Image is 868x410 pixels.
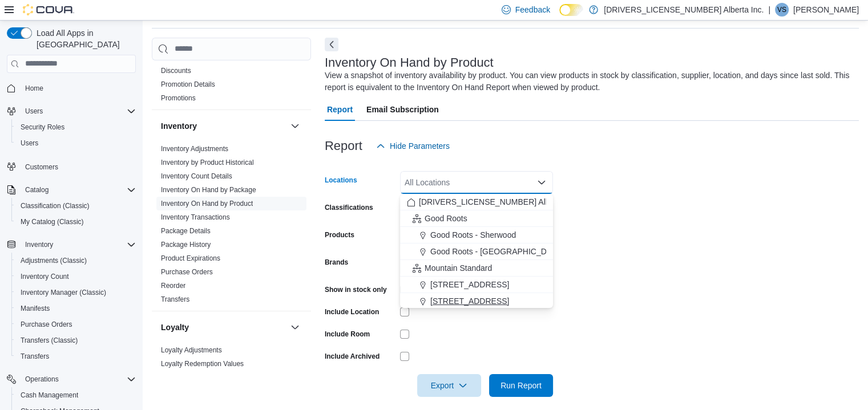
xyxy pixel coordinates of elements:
span: Inventory On Hand by Product [161,199,253,208]
span: Good Roots - Sherwood [430,229,516,241]
span: Home [25,84,43,93]
a: Purchase Orders [161,268,213,276]
button: Catalog [2,182,140,198]
span: Transfers (Classic) [21,336,78,345]
a: Inventory On Hand by Package [161,186,256,194]
div: Victor Sandoval Ortiz [775,3,789,17]
label: Locations [325,176,357,185]
button: Good Roots [400,210,553,227]
button: Transfers (Classic) [11,332,140,348]
button: Inventory [2,237,140,253]
span: [STREET_ADDRESS] [430,279,509,290]
span: [STREET_ADDRESS] [430,295,509,307]
span: Inventory Adjustments [161,144,228,153]
span: Promotions [161,94,196,103]
span: Purchase Orders [161,267,213,277]
div: Discounts & Promotions [152,64,311,109]
span: Inventory Manager (Classic) [16,286,136,299]
button: Good Roots - Sherwood [400,227,553,243]
a: Inventory Manager (Classic) [16,286,111,299]
button: Export [417,374,481,397]
button: [STREET_ADDRESS] [400,277,553,293]
span: Inventory Count [16,270,136,283]
span: Catalog [21,183,136,197]
label: Classifications [325,203,373,212]
a: Security Roles [16,120,69,134]
span: Inventory Transactions [161,213,230,222]
span: Dark Mode [559,16,560,17]
span: Transfers [161,295,189,304]
button: Users [21,104,47,118]
div: Loyalty [152,343,311,375]
a: Product Expirations [161,254,220,262]
span: Purchase Orders [16,318,136,331]
span: Package Details [161,226,211,236]
a: Package Details [161,227,211,235]
p: [PERSON_NAME] [793,3,859,17]
span: Manifests [21,304,50,313]
span: Security Roles [21,123,64,132]
button: Users [11,135,140,151]
img: Cova [23,4,74,15]
button: Loyalty [161,322,286,333]
span: Reorder [161,281,185,290]
a: Users [16,136,43,150]
h3: Inventory [161,120,197,132]
a: Purchase Orders [16,318,77,331]
span: Report [327,98,353,121]
span: Transfers [21,352,49,361]
a: Adjustments (Classic) [16,254,91,267]
span: Home [21,81,136,95]
a: My Catalog (Classic) [16,215,88,229]
span: My Catalog (Classic) [21,217,84,226]
span: Manifests [16,302,136,315]
button: Mountain Standard [400,260,553,277]
span: Email Subscription [366,98,439,121]
span: VS [777,3,786,17]
span: Inventory Manager (Classic) [21,288,106,297]
label: Brands [325,258,348,267]
a: Classification (Classic) [16,199,94,213]
span: Loyalty Redemption Values [161,359,244,368]
span: Users [21,104,136,118]
span: Good Roots - [GEOGRAPHIC_DATA][PERSON_NAME] [430,246,629,257]
div: View a snapshot of inventory availability by product. You can view products in stock by classific... [325,70,853,94]
span: Product Expirations [161,254,220,263]
span: Transfers (Classic) [16,334,136,347]
a: Loyalty Redemption Values [161,360,244,368]
button: Inventory Count [11,269,140,285]
h3: Loyalty [161,322,189,333]
a: Inventory Transactions [161,213,230,221]
button: Manifests [11,301,140,316]
a: Loyalty Adjustments [161,346,222,354]
a: Discounts [161,67,191,75]
a: Cash Management [16,388,83,402]
button: [STREET_ADDRESS] [400,293,553,310]
span: Good Roots [425,213,467,224]
span: Cash Management [21,391,78,400]
button: Next [325,38,338,51]
a: Inventory On Hand by Product [161,200,253,208]
button: Hide Parameters [372,135,454,157]
a: Inventory by Product Historical [161,159,254,167]
span: Loyalty Adjustments [161,346,222,355]
span: Package History [161,240,211,249]
span: Purchase Orders [21,320,72,329]
span: Classification (Classic) [16,199,136,213]
span: Users [21,139,38,148]
button: Classification (Classic) [11,198,140,214]
span: Run Report [500,380,542,391]
button: Adjustments (Classic) [11,253,140,269]
button: [DRIVERS_LICENSE_NUMBER] Alberta Inc. [400,194,553,210]
h3: Report [325,139,362,153]
label: Include Room [325,330,370,339]
span: Adjustments (Classic) [16,254,136,267]
span: Catalog [25,185,49,194]
button: Home [2,80,140,96]
span: Inventory [21,238,136,251]
span: Inventory Count [21,272,69,281]
button: Good Roots - [GEOGRAPHIC_DATA][PERSON_NAME] [400,243,553,260]
div: Inventory [152,142,311,311]
label: Include Archived [325,352,380,361]
p: | [768,3,770,17]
